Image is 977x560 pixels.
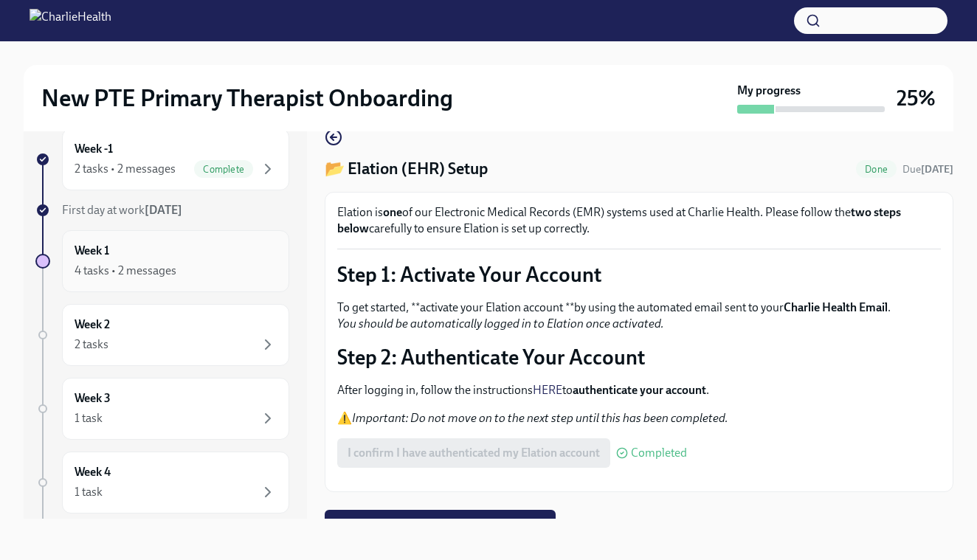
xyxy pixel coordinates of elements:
h6: Week 2 [75,317,110,333]
p: Elation is of our Electronic Medical Records (EMR) systems used at Charlie Health. Please follow ... [337,204,941,237]
strong: one [383,205,402,219]
p: After logging in, follow the instructions to . [337,382,941,398]
h2: New PTE Primary Therapist Onboarding [41,83,453,113]
div: 2 tasks • 2 messages [75,161,176,177]
span: Complete [194,164,253,175]
div: 2 tasks [75,336,108,353]
strong: [DATE] [145,203,182,217]
a: HERE [533,383,562,397]
h6: Week 1 [75,243,109,259]
h3: 25% [897,85,936,111]
span: Done [856,164,897,175]
span: Completed [631,447,687,459]
a: Week 14 tasks • 2 messages [35,230,289,292]
img: CharlieHealth [30,9,111,32]
p: ⚠️ [337,410,941,426]
a: First day at work[DATE] [35,202,289,218]
div: 4 tasks • 2 messages [75,263,176,279]
p: Step 1: Activate Your Account [337,261,941,288]
strong: [DATE] [921,163,953,176]
h6: Week -1 [75,141,113,157]
h4: 📂 Elation (EHR) Setup [325,158,488,180]
em: You should be automatically logged in to Elation once activated. [337,317,664,331]
strong: Charlie Health Email [784,300,888,314]
span: September 19th, 2025 09:00 [902,162,953,176]
strong: authenticate your account [573,383,706,397]
span: Next task : Clinical Onboarding: Week One [335,517,545,532]
span: First day at work [62,203,182,217]
em: Important: Do not move on to the next step until this has been completed. [352,411,728,425]
a: Week 41 task [35,452,289,514]
p: Step 2: Authenticate Your Account [337,344,941,370]
h6: Week 3 [75,390,111,407]
button: Next task:Clinical Onboarding: Week One [325,510,556,539]
div: 1 task [75,484,103,500]
strong: My progress [737,83,801,99]
a: Week 22 tasks [35,304,289,366]
a: Week 31 task [35,378,289,440]
h6: Week 4 [75,464,111,480]
a: Week -12 tasks • 2 messagesComplete [35,128,289,190]
p: To get started, **activate your Elation account **by using the automated email sent to your . [337,300,941,332]
span: Due [902,163,953,176]
div: 1 task [75,410,103,426]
